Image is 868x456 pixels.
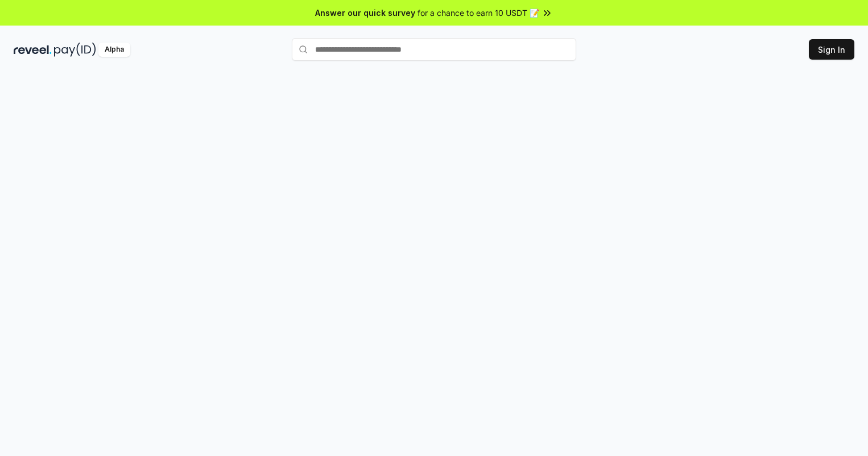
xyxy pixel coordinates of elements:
img: pay_id [54,43,96,57]
span: Answer our quick survey [315,7,415,19]
img: reveel_dark [14,43,52,57]
span: for a chance to earn 10 USDT 📝 [418,7,539,19]
button: Sign In [809,39,854,60]
div: Alpha [98,43,130,57]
